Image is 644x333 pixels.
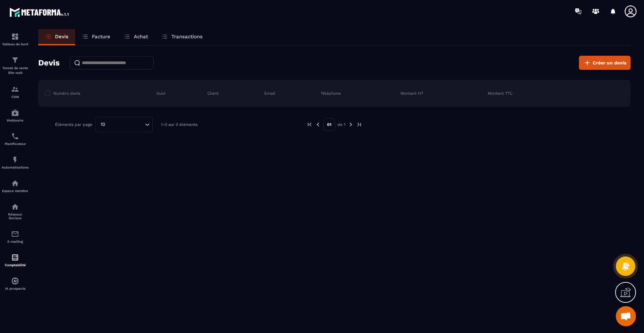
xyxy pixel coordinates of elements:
span: Créer un devis [593,59,626,66]
p: Facture [92,34,110,40]
img: formation [11,85,19,93]
p: Éléments par page [55,122,92,127]
a: formationformationCRM [2,80,29,104]
h2: Devis [38,56,60,69]
p: Numéro devis [53,91,80,96]
div: Ouvrir le chat [616,306,636,326]
p: Téléphone [321,91,341,96]
p: Transactions [171,34,203,40]
a: emailemailE-mailing [2,225,29,248]
input: Search for option [108,121,143,128]
span: 10 [98,121,108,128]
p: Achat [134,34,148,40]
img: accountant [11,253,19,261]
img: social-network [11,203,19,211]
a: formationformationTunnel de vente Site web [2,51,29,80]
a: formationformationTableau de bord [2,28,29,51]
img: automations [11,179,19,187]
p: Client [207,91,219,96]
a: schedulerschedulerPlanificateur [2,127,29,151]
button: Créer un devis [579,56,631,70]
img: next [356,122,362,128]
a: Devis [38,29,75,45]
img: formation [11,33,19,41]
p: 01 [323,118,335,131]
p: Automatisations [2,165,29,169]
p: Tableau de bord [2,42,29,46]
img: next [348,122,354,128]
img: automations [11,156,19,164]
img: prev [307,122,313,128]
img: scheduler [11,132,19,140]
p: Devis [55,34,68,40]
div: Search for option [96,117,153,132]
p: de 1 [337,122,345,127]
p: Tunnel de vente Site web [2,66,29,75]
img: automations [11,277,19,285]
p: 1-0 sur 0 éléments [161,122,198,127]
img: logo [9,6,70,18]
a: automationsautomationsWebinaire [2,104,29,127]
p: Réseaux Sociaux [2,212,29,220]
p: Webinaire [2,118,29,122]
p: Email [264,91,275,96]
a: accountantaccountantComptabilité [2,248,29,272]
p: Montant HT [400,91,423,96]
img: automations [11,109,19,117]
a: automationsautomationsAutomatisations [2,151,29,174]
img: prev [315,122,321,128]
a: social-networksocial-networkRéseaux Sociaux [2,198,29,225]
a: automationsautomationsEspace membre [2,174,29,198]
p: Planificateur [2,142,29,146]
a: Facture [75,29,117,45]
p: Comptabilité [2,263,29,267]
img: email [11,230,19,238]
p: CRM [2,95,29,99]
p: IA prospects [2,287,29,290]
img: formation [11,56,19,64]
p: E-mailing [2,240,29,243]
p: Espace membre [2,189,29,193]
p: Montant TTC [488,91,513,96]
p: Suivi [156,91,165,96]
